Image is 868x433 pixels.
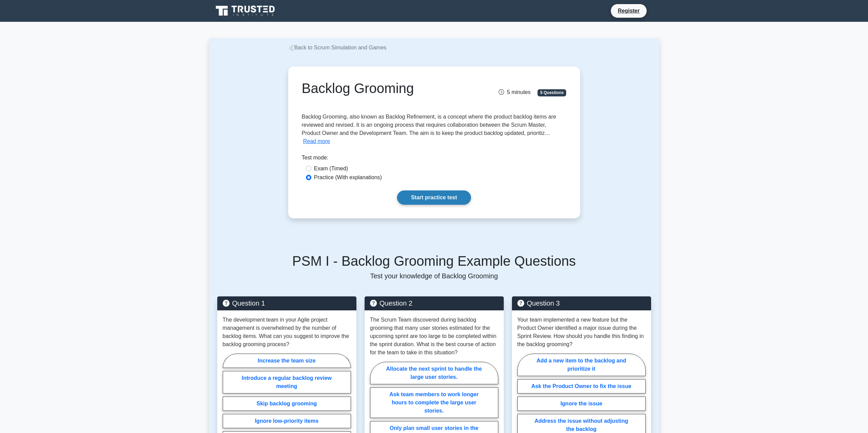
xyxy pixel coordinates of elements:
[223,414,351,428] label: Ignore low-priority items
[538,89,566,96] span: 5 Questions
[517,299,646,307] h5: Question 3
[517,316,646,349] p: Your team implemented a new feature but the Product Owner identified a major issue during the Spr...
[302,114,556,136] span: Backlog Grooming, also known as Backlog Refinement, is a concept where the product backlog items ...
[314,173,382,182] label: Practice (With explanations)
[370,316,498,357] p: The Scrum Team discovered during backlog grooming that many user stories estimated for the upcomi...
[223,397,351,411] label: Skip backlog grooming
[223,299,351,307] h5: Question 1
[223,371,351,393] label: Introduce a regular backlog review meeting
[517,354,646,376] label: Add a new item to the backlog and prioritize it
[314,165,348,173] label: Exam (Timed)
[217,272,651,280] p: Test your knowledge of Backlog Grooming
[397,190,471,205] a: Start practice test
[302,154,567,165] div: Test mode:
[517,379,646,393] label: Ask the Product Owner to fix the issue
[499,89,530,95] span: 5 minutes
[370,299,498,307] h5: Question 2
[302,80,475,96] h1: Backlog Grooming
[303,137,330,145] button: Read more
[614,6,644,15] a: Register
[370,362,498,384] label: Allocate the next sprint to handle the large user stories.
[370,387,498,418] label: Ask team members to work longer hours to complete the large user stories.
[517,397,646,411] label: Ignore the issue
[223,354,351,368] label: Increase the team size
[217,253,651,269] h5: PSM I - Backlog Grooming Example Questions
[223,316,351,349] p: The development team in your Agile project management is overwhelmed by the number of backlog ite...
[288,45,386,50] a: Back to Scrum Simulation and Games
